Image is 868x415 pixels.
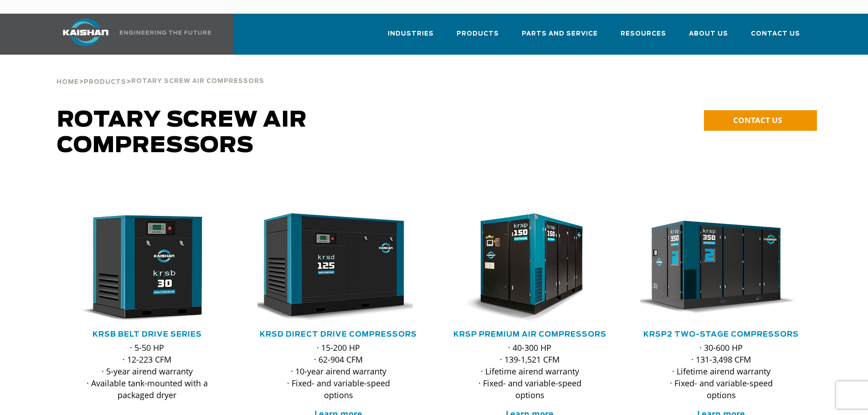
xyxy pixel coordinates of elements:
span: Resources [621,29,666,39]
span: Rotary Screw Air Compressors [57,109,307,157]
div: krsb30 [66,213,228,323]
p: · 40-300 HP · 139-1,521 CFM · Lifetime airend warranty · Fixed- and variable-speed options [467,342,593,401]
a: Industries [388,22,434,53]
div: krsd125 [257,213,420,323]
img: Engineering the future [120,31,211,35]
p: · 30-600 HP · 131-3,498 CFM · Lifetime airend warranty · Fixed- and variable-speed options [658,342,784,401]
span: Parts and Service [522,29,598,39]
a: KRSP2 Two-Stage Compressors [643,331,799,338]
a: Products [457,22,499,53]
a: Products [84,77,126,86]
a: Resources [621,22,666,53]
img: kaishan logo [51,19,120,46]
a: KRSB Belt Drive Series [92,331,202,338]
a: Contact Us [751,22,800,53]
a: KRSP Premium Air Compressors [453,331,606,338]
span: Industries [388,29,434,39]
span: Contact Us [751,29,800,39]
a: About Us [689,22,728,53]
span: About Us [689,29,728,39]
span: Products [457,29,499,39]
a: Home [56,77,79,86]
span: CONTACT US [733,115,782,125]
div: krsp350 [640,213,802,323]
div: krsp150 [449,213,611,323]
a: Kaishan USA [51,14,213,55]
span: Products [84,79,126,85]
p: · 15-200 HP · 62-904 CFM · 10-year airend warranty · Fixed- and variable-speed options [276,342,401,401]
a: KRSD Direct Drive Compressors [260,331,417,338]
img: krsd125 [251,213,413,323]
img: krsb30 [59,213,221,323]
span: Home [56,79,79,85]
img: krsp350 [633,213,796,323]
span: Rotary Screw Air Compressors [131,78,264,84]
img: krsp150 [442,213,604,323]
a: Parts and Service [522,22,598,53]
a: CONTACT US [704,110,817,131]
div: > > [56,55,264,89]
